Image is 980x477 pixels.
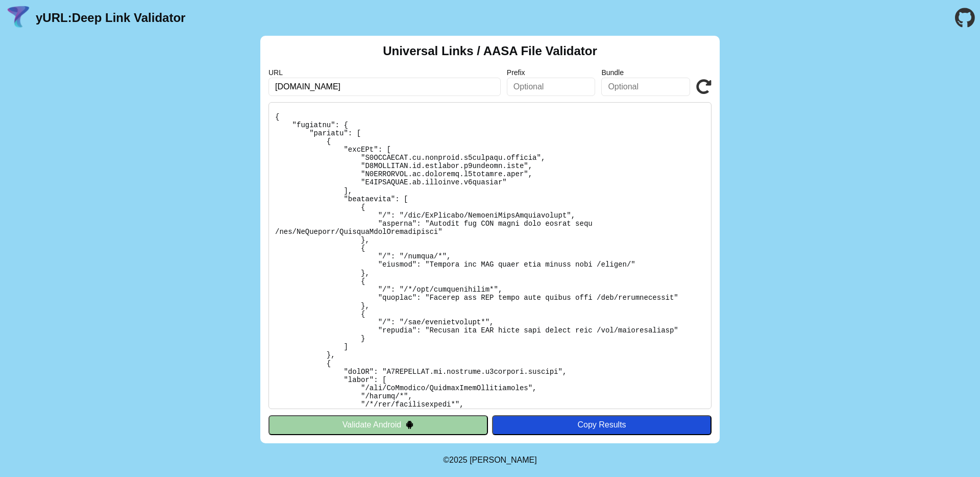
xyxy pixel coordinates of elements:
[405,420,414,429] img: droidIcon.svg
[507,78,596,96] input: Optional
[268,415,488,435] button: Validate Android
[601,78,690,96] input: Optional
[443,443,536,477] footer: ©
[268,78,501,96] input: Required
[507,68,596,77] label: Prefix
[449,456,468,464] span: 2025
[470,456,537,464] a: Michael Ibragimchayev's Personal Site
[601,68,690,77] label: Bundle
[36,11,185,25] a: yURL:Deep Link Validator
[492,415,712,435] button: Copy Results
[5,5,32,31] img: yURL Logo
[383,44,597,58] h2: Universal Links / AASA File Validator
[268,102,712,409] pre: Lorem ipsu do: sitam://consectetura.el/.sedd-eiusm/tempo-inc-utla-etdoloremag Al Enimadmi: Veni Q...
[497,420,706,430] div: Copy Results
[268,68,501,77] label: URL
